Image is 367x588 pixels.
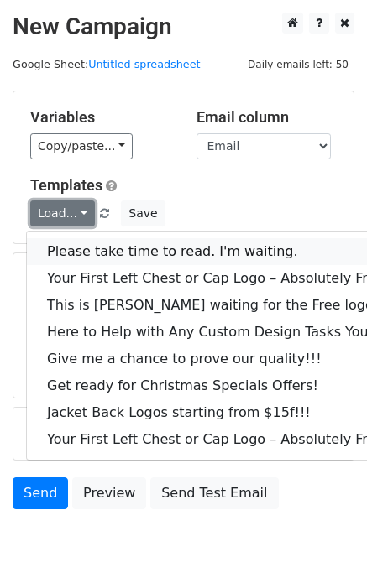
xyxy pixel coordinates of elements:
[283,507,367,588] iframe: Chat Widget
[242,58,354,70] a: Daily emails left: 50
[13,58,201,70] small: Google Sheet:
[242,55,354,74] span: Daily emails left: 50
[30,200,95,226] a: Load...
[30,176,102,194] a: Templates
[30,133,133,159] a: Copy/paste...
[88,58,200,70] a: Untitled spreadsheet
[72,477,146,509] a: Preview
[30,108,171,127] h5: Variables
[121,200,165,226] button: Save
[13,13,354,41] h2: New Campaign
[197,108,338,127] h5: Email column
[150,477,278,509] a: Send Test Email
[13,477,68,509] a: Send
